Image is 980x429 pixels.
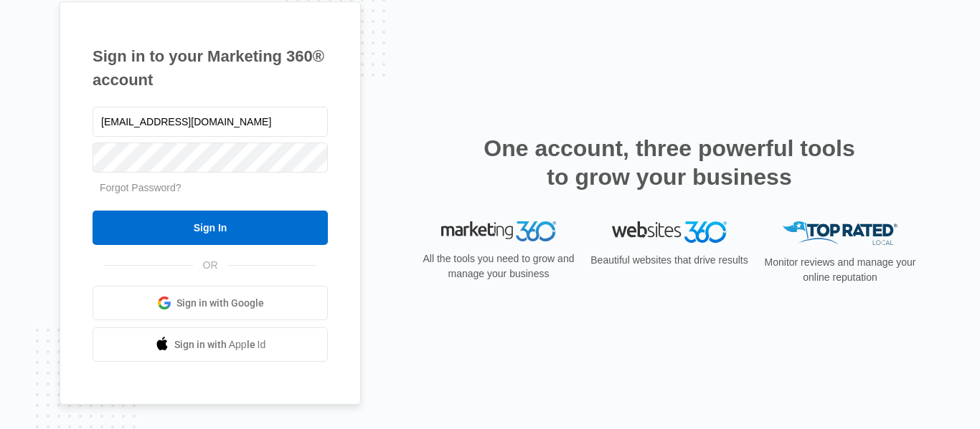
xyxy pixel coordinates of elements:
p: Beautiful websites that drive results [589,253,750,268]
a: Sign in with Apple Id [93,327,328,362]
input: Sign In [93,211,328,245]
a: Sign in with Google [93,286,328,320]
span: Sign in with Google [176,296,264,311]
h1: Sign in to your Marketing 360® account [93,44,328,92]
a: Forgot Password? [100,182,182,193]
span: Sign in with Apple Id [174,337,266,352]
p: All the tools you need to grow and manage your business [418,251,579,281]
img: Marketing 360 [441,221,556,241]
span: OR [193,258,228,273]
input: Email [93,107,328,137]
h2: One account, three powerful tools to grow your business [479,134,859,191]
img: Websites 360 [612,221,727,242]
img: Top Rated Local [783,221,897,245]
p: Monitor reviews and manage your online reputation [760,255,920,285]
